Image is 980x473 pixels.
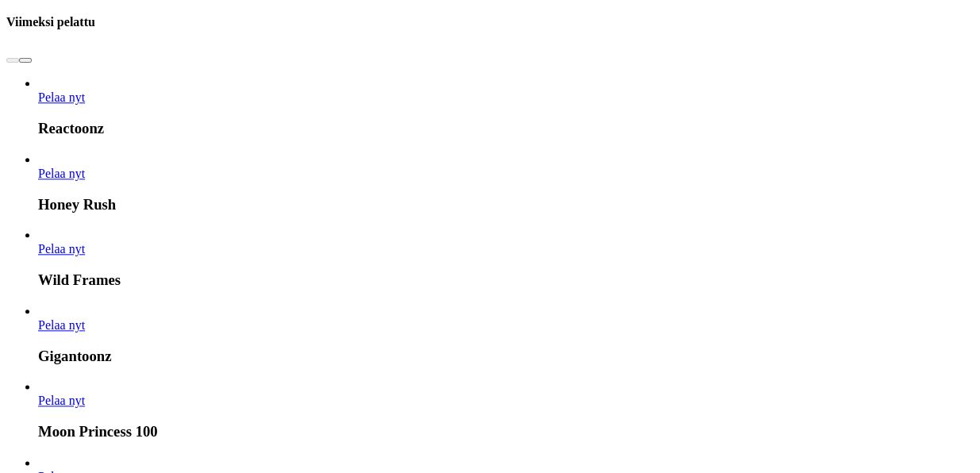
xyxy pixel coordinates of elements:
[38,90,85,104] a: Reactoonz
[38,167,85,180] a: Honey Rush
[38,167,85,180] span: Pelaa nyt
[38,242,85,256] a: Wild Frames
[6,14,95,29] h3: Viimeksi pelattu
[38,318,85,332] a: Gigantoonz
[19,58,32,63] button: next slide
[38,318,85,332] span: Pelaa nyt
[38,242,85,256] span: Pelaa nyt
[38,394,85,407] a: Moon Princess 100
[6,58,19,63] button: prev slide
[38,90,85,104] span: Pelaa nyt
[38,394,85,407] span: Pelaa nyt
